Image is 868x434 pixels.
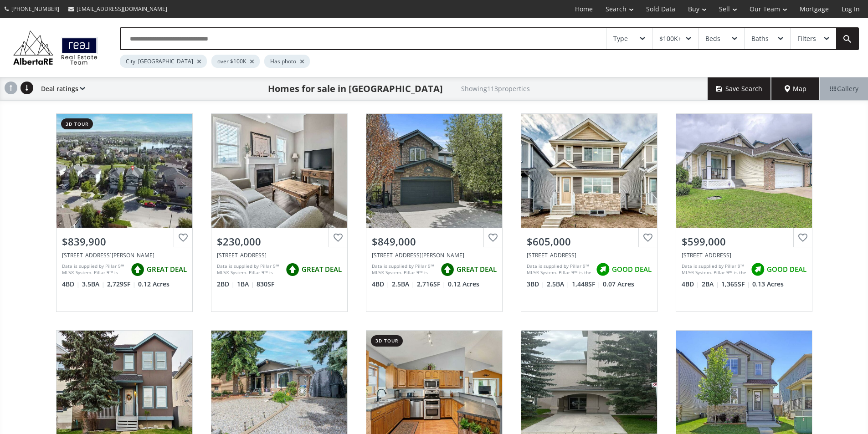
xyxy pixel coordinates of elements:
span: [PHONE_NUMBER] [11,5,59,13]
span: 2,729 SF [107,280,136,289]
img: rating icon [749,260,767,279]
span: 4 BD [62,280,80,289]
div: $230,000 [217,235,342,249]
img: Logo [9,28,102,67]
a: $599,000[STREET_ADDRESS]Data is supplied by Pillar 9™ MLS® System. Pillar 9™ is the owner of the ... [667,104,822,321]
div: 257 Crystal Shores Drive, Okotoks, AB T1S 2C5 [372,251,497,259]
span: 3.5 BA [82,280,105,289]
span: GOOD DEAL [612,265,652,274]
div: Baths [751,36,769,42]
button: Save Search [708,77,771,100]
a: 3d tour$839,900[STREET_ADDRESS][PERSON_NAME]Data is supplied by Pillar 9™ MLS® System. Pillar 9™ ... [47,104,202,321]
div: $599,000 [682,235,806,249]
img: rating icon [128,260,147,279]
span: Gallery [830,84,858,93]
div: Data is supplied by Pillar 9™ MLS® System. Pillar 9™ is the owner of the copyright in its MLS® Sy... [372,263,436,276]
span: 2,716 SF [417,280,446,289]
span: GOOD DEAL [767,265,806,274]
a: [EMAIL_ADDRESS][DOMAIN_NAME] [64,0,172,17]
div: Data is supplied by Pillar 9™ MLS® System. Pillar 9™ is the owner of the copyright in its MLS® Sy... [527,263,591,276]
span: 3 BD [527,280,544,289]
span: 1 BA [237,280,254,289]
span: 0.12 Acres [448,280,479,289]
div: 72 Wedderburn Drive, Okotoks, AB T1S5X2 [527,251,652,259]
img: rating icon [438,260,457,279]
h1: Homes for sale in [GEOGRAPHIC_DATA] [268,82,443,95]
span: Map [785,84,806,93]
div: $605,000 [527,235,652,249]
span: GREAT DEAL [147,265,187,274]
span: 2.5 BA [547,280,570,289]
div: $100K+ [659,36,682,42]
a: $605,000[STREET_ADDRESS]Data is supplied by Pillar 9™ MLS® System. Pillar 9™ is the owner of the ... [512,104,667,321]
span: 830 SF [257,280,274,289]
span: GREAT DEAL [457,265,497,274]
div: Data is supplied by Pillar 9™ MLS® System. Pillar 9™ is the owner of the copyright in its MLS® Sy... [217,263,281,276]
span: 2.5 BA [392,280,415,289]
span: 1,365 SF [721,280,750,289]
div: City: [GEOGRAPHIC_DATA] [120,55,207,68]
div: Map [771,77,820,100]
div: $839,900 [62,235,187,249]
span: 0.12 Acres [138,280,169,289]
span: 4 BD [682,280,699,289]
div: over $100K [211,55,260,68]
a: $230,000[STREET_ADDRESS]Data is supplied by Pillar 9™ MLS® System. Pillar 9™ is the owner of the ... [202,104,357,321]
a: $849,000[STREET_ADDRESS][PERSON_NAME]Data is supplied by Pillar 9™ MLS® System. Pillar 9™ is the ... [357,104,512,321]
span: 4 BD [372,280,390,289]
div: Deal ratings [36,77,85,100]
div: 71 Crystal Shores Road, Okotoks, AB T1S 2H9 [62,251,187,259]
span: 2 BD [217,280,235,289]
div: 66 Cimarron Drive, Okotoks, AB T0L 1T5 [682,251,806,259]
div: Data is supplied by Pillar 9™ MLS® System. Pillar 9™ is the owner of the copyright in its MLS® Sy... [682,263,746,276]
div: Beds [705,36,720,42]
span: 0.07 Acres [603,280,634,289]
div: Gallery [820,77,868,100]
div: Has photo [264,55,310,68]
div: Type [613,36,628,42]
span: [EMAIL_ADDRESS][DOMAIN_NAME] [77,5,167,13]
h2: Showing 113 properties [461,85,530,92]
div: Data is supplied by Pillar 9™ MLS® System. Pillar 9™ is the owner of the copyright in its MLS® Sy... [62,263,126,276]
div: 144 Crescent Road #205, Okotoks, AB T1S 1K2 [217,251,342,259]
span: 0.13 Acres [752,280,784,289]
span: 1,448 SF [572,280,601,289]
img: rating icon [283,260,302,279]
div: Filters [797,36,816,42]
img: rating icon [594,260,612,279]
div: $849,000 [372,235,497,249]
span: 2 BA [702,280,719,289]
span: GREAT DEAL [302,265,342,274]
